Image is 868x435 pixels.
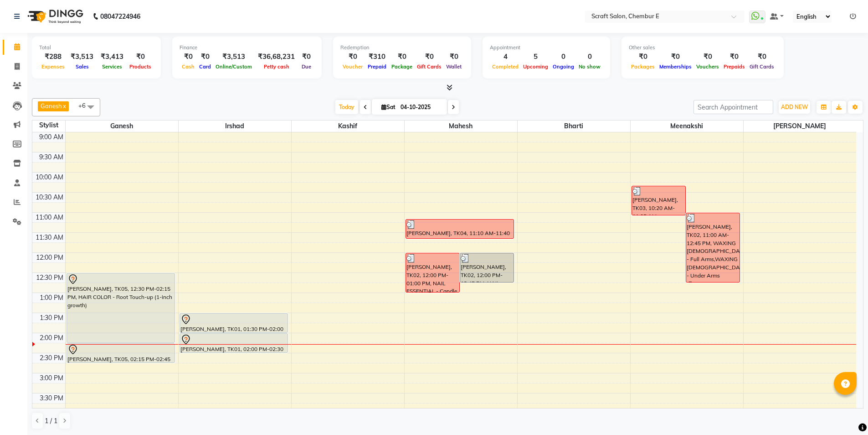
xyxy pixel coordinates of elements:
div: [PERSON_NAME], TK05, 02:15 PM-02:45 PM, OLAPLEX - Olapex Standalone [67,344,175,362]
span: Online/Custom [213,63,254,70]
span: Card [197,63,213,70]
div: ₹0 [657,52,694,62]
span: Prepaids [721,63,747,70]
span: Mahesh [405,121,517,132]
div: 11:30 AM [34,233,65,242]
div: 1:00 PM [38,293,65,303]
input: 2025-10-04 [398,100,443,114]
div: ₹36,68,231 [254,52,298,62]
div: ₹0 [298,52,314,62]
span: Packages [629,63,657,70]
span: Package [389,63,415,70]
div: [PERSON_NAME], TK01, 02:00 PM-02:30 PM, STYLING ([DEMOGRAPHIC_DATA]) - Blow Dry [180,334,288,352]
div: Appointment [490,44,603,52]
span: Meenakshi [631,121,743,132]
a: x [62,102,66,110]
div: ₹310 [365,52,389,62]
div: ₹0 [180,52,197,62]
div: ₹288 [39,52,67,62]
div: ₹0 [694,52,721,62]
div: Redemption [340,44,464,52]
div: 2:30 PM [38,353,65,363]
div: Other sales [629,44,776,52]
div: 3:30 PM [38,393,65,403]
div: 0 [576,52,603,62]
div: [PERSON_NAME], TK02, 12:00 PM-12:45 PM, NAIL ESSENTIAL - Essential Pedicure [460,253,514,282]
div: ₹3,513 [67,52,97,62]
div: Total [39,44,154,52]
div: Stylist [32,121,65,130]
span: Kashif [292,121,404,132]
span: Ganesh [66,121,178,132]
iframe: chat widget [830,398,859,426]
span: Memberships [657,63,694,70]
span: Services [100,63,124,70]
div: [PERSON_NAME], TK05, 12:30 PM-02:15 PM, HAIR COLOR - Root Touch-up (1-inch growth) [67,273,175,342]
div: [PERSON_NAME], TK03, 10:20 AM-11:05 AM, THREADING - Eyebrows (₹80),THREADING - Chin (₹50),THREADI... [632,186,685,215]
span: Voucher [340,63,365,70]
span: Irshad [179,121,291,132]
span: Cash [180,63,197,70]
span: +6 [78,102,92,109]
span: 1 / 1 [45,416,57,426]
div: ₹3,513 [213,52,254,62]
span: Gift Cards [747,63,776,70]
div: ₹0 [629,52,657,62]
span: Gift Cards [415,63,444,70]
div: ₹0 [747,52,776,62]
div: ₹0 [127,52,154,62]
span: Upcoming [521,63,550,70]
div: ₹0 [197,52,213,62]
span: Ganesh [41,102,62,110]
div: [PERSON_NAME], TK02, 12:00 PM-01:00 PM, NAIL ESSENTIAL - Candle Therapy Pedicure (₹1700) [406,253,459,292]
span: Sales [73,63,91,70]
div: ₹0 [444,52,464,62]
span: Wallet [444,63,464,70]
span: Today [335,100,358,114]
span: Prepaid [365,63,389,70]
button: ADD NEW [779,101,810,114]
span: Sat [379,104,398,110]
div: ₹0 [415,52,444,62]
div: ₹0 [721,52,747,62]
div: ₹0 [340,52,365,62]
span: Expenses [39,63,67,70]
span: Due [299,63,313,70]
div: 4 [490,52,521,62]
span: Ongoing [550,63,576,70]
div: [PERSON_NAME], TK04, 11:10 AM-11:40 AM, NAIL ESSENTIALS - Cut and File (₹100) [406,220,514,238]
span: Bharti [518,121,630,132]
span: Completed [490,63,521,70]
div: 12:30 PM [34,273,65,283]
span: [PERSON_NAME] [744,121,857,132]
div: 2:00 PM [38,333,65,343]
div: 9:00 AM [37,132,65,142]
img: logo [23,4,86,29]
span: Products [127,63,154,70]
div: 10:30 AM [34,193,65,202]
b: 08047224946 [100,4,140,29]
div: 11:00 AM [34,213,65,222]
div: Finance [180,44,314,52]
div: ₹3,413 [97,52,127,62]
span: Vouchers [694,63,721,70]
input: Search Appointment [693,100,773,114]
div: 10:00 AM [34,173,65,182]
div: ₹0 [389,52,415,62]
div: [PERSON_NAME], TK02, 11:00 AM-12:45 PM, WAXING [DEMOGRAPHIC_DATA] - Full Arms,WAXING [DEMOGRAPHIC... [686,213,740,282]
div: 9:30 AM [37,152,65,162]
span: No show [576,63,603,70]
div: 3:00 PM [38,373,65,383]
div: 5 [521,52,550,62]
div: 1:30 PM [38,313,65,323]
div: 0 [550,52,576,62]
span: Petty cash [262,63,292,70]
div: [PERSON_NAME], TK01, 01:30 PM-02:00 PM, STYLING ([DEMOGRAPHIC_DATA]) - Hair Wash [180,314,288,332]
span: ADD NEW [781,104,808,110]
div: 12:00 PM [34,253,65,262]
